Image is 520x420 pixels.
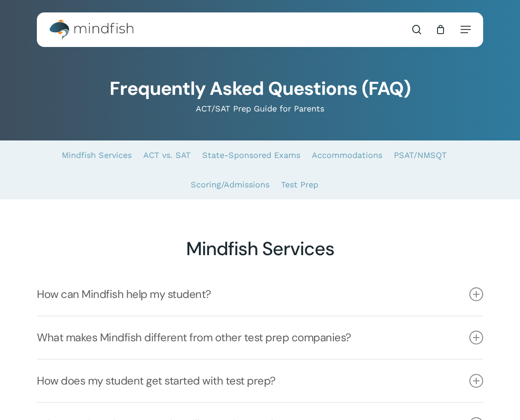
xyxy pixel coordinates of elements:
h1: Frequently Asked Questions (FAQ) [37,78,483,100]
a: PSAT/NMSQT [394,140,447,170]
h2: Mindfish Services [37,238,483,260]
p: ACT/SAT Prep Guide for Parents [37,103,483,114]
a: What makes Mindfish different from other test prep companies? [37,316,483,359]
a: How can Mindfish help my student? [37,273,483,315]
a: Scoring/Admissions [191,170,269,199]
a: State-Sponsored Exams [202,140,300,170]
a: Cart [435,24,445,35]
header: Main Menu [37,12,483,47]
a: Accommodations [312,140,382,170]
a: ACT vs. SAT [143,140,191,170]
a: How does my student get started with test prep? [37,360,483,402]
a: Mindfish Services [62,140,132,170]
a: Navigation Menu [461,25,471,34]
a: Test Prep [281,170,318,199]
